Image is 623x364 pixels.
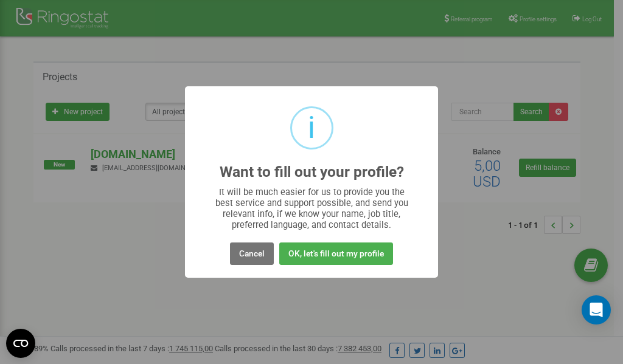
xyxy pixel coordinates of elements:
div: Open Intercom Messenger [582,295,611,325]
div: i [308,108,315,148]
div: It will be much easier for us to provide you the best service and support possible, and send you ... [209,187,414,230]
button: Open CMP widget [6,329,35,358]
button: Cancel [230,242,274,265]
button: OK, let's fill out my profile [279,242,393,265]
h2: Want to fill out your profile? [220,164,404,180]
